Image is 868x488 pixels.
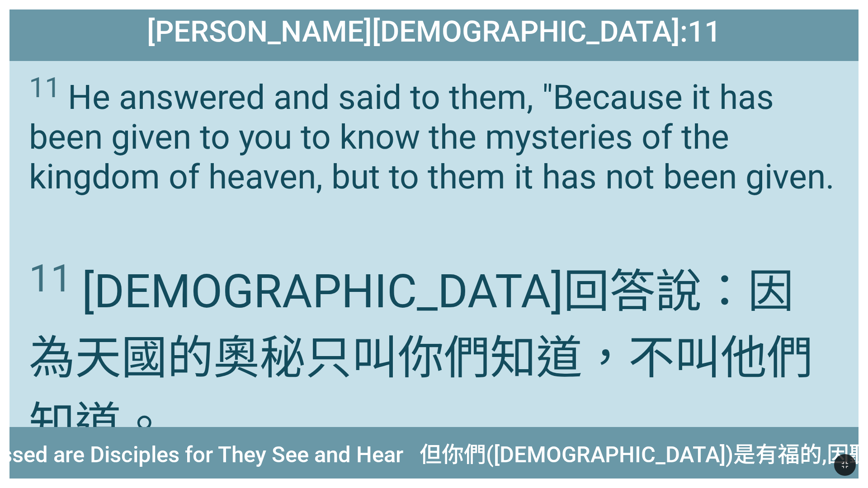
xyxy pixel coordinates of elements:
[29,331,813,451] wg3754: 天
[29,71,61,104] sup: 11
[29,264,813,451] wg2036: ：因為
[29,264,813,451] wg611: 說
[29,71,839,197] span: He answered and said to them, "Because it has been given to you to know the mysteries of the king...
[29,331,813,451] wg1325: 你們
[29,397,167,451] wg1565: 知道。
[29,331,813,451] wg3466: 只叫
[29,331,813,451] wg932: 的奧秘
[29,254,839,453] span: [DEMOGRAPHIC_DATA]回答
[29,331,813,451] wg3772: 國
[29,256,72,301] sup: 11
[147,14,721,49] span: [PERSON_NAME][DEMOGRAPHIC_DATA]:11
